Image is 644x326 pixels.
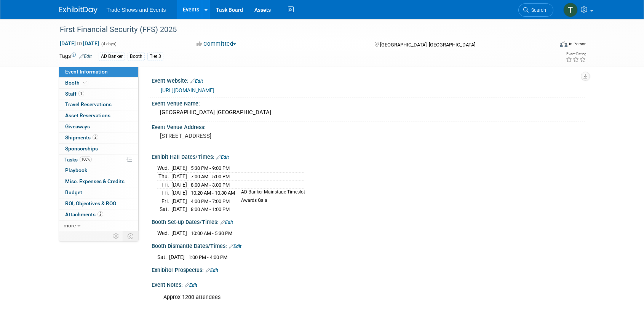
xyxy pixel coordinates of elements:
[64,157,92,163] span: Tasks
[157,173,171,181] td: Thu.
[65,178,125,184] span: Misc. Expenses & Credits
[152,279,585,289] div: Event Notes:
[171,164,187,173] td: [DATE]
[191,206,230,212] span: 8:00 AM - 1:00 PM
[191,182,230,188] span: 8:00 AM - 3:00 PM
[191,190,235,196] span: 10:20 AM - 10:30 AM
[65,200,116,206] span: ROI, Objectives & ROO
[76,40,83,46] span: to
[59,155,138,165] a: Tasks100%
[237,189,305,197] td: AD Banker Mainstage Timeslot
[152,264,585,274] div: Exhibitor Prospectus:
[157,107,579,118] div: [GEOGRAPHIC_DATA] [GEOGRAPHIC_DATA]
[152,98,585,107] div: Event Venue Name:
[229,244,241,249] a: Edit
[83,80,87,85] i: Booth reservation complete
[190,78,203,84] a: Edit
[157,189,171,197] td: Fri.
[185,283,197,288] a: Edit
[65,69,108,75] span: Event Information
[59,198,138,209] a: ROI, Objectives & ROO
[161,87,214,93] a: [URL][DOMAIN_NAME]
[157,181,171,189] td: Fri.
[59,187,138,198] a: Budget
[59,165,138,176] a: Playbook
[152,240,585,250] div: Booth Dismantle Dates/Times:
[65,91,84,97] span: Staff
[80,157,92,162] span: 100%
[152,121,585,131] div: Event Venue Address:
[59,78,138,88] a: Booth
[65,80,88,86] span: Booth
[65,101,112,107] span: Travel Reservations
[171,189,187,197] td: [DATE]
[191,230,232,236] span: 10:00 AM - 5:30 PM
[65,189,82,195] span: Budget
[65,145,98,152] span: Sponsorships
[59,52,92,61] td: Tags
[158,290,501,305] div: Approx 1200 attendees
[123,231,138,241] td: Toggle Event Tabs
[216,155,229,160] a: Edit
[566,52,586,56] div: Event Rating
[59,110,138,121] a: Asset Reservations
[194,40,239,48] button: Committed
[152,75,585,85] div: Event Website:
[221,220,233,225] a: Edit
[171,197,187,205] td: [DATE]
[59,67,138,77] a: Event Information
[157,164,171,173] td: Wed.
[237,197,305,205] td: Awards Gala
[157,205,171,213] td: Sat.
[97,211,103,217] span: 2
[171,205,187,213] td: [DATE]
[560,41,567,47] img: Format-Inperson.png
[128,53,145,61] div: Booth
[99,53,125,61] div: AD Banker
[65,123,90,129] span: Giveaways
[110,231,123,241] td: Personalize Event Tab Strip
[93,134,98,140] span: 2
[59,99,138,110] a: Travel Reservations
[189,254,227,260] span: 1:00 PM - 4:00 PM
[152,216,585,226] div: Booth Set-up Dates/Times:
[191,174,230,179] span: 7:00 AM - 5:00 PM
[59,144,138,154] a: Sponsorships
[107,7,166,13] span: Trade Shows and Events
[171,229,187,237] td: [DATE]
[508,40,587,51] div: Event Format
[78,91,84,96] span: 1
[57,23,542,37] div: First Financial Security (FFS) 2025
[59,133,138,143] a: Shipments2
[59,40,99,47] span: [DATE] [DATE]
[59,176,138,187] a: Misc. Expenses & Credits
[157,253,169,261] td: Sat.
[147,53,163,61] div: Tier 3
[157,197,171,205] td: Fri.
[65,211,103,217] span: Attachments
[206,268,218,273] a: Edit
[191,165,230,171] span: 5:30 PM - 9:00 PM
[569,41,586,47] div: In-Person
[191,198,230,204] span: 4:00 PM - 7:00 PM
[380,42,475,48] span: [GEOGRAPHIC_DATA], [GEOGRAPHIC_DATA]
[529,7,546,13] span: Search
[563,3,578,17] img: Tiff Wagner
[171,173,187,181] td: [DATE]
[59,221,138,231] a: more
[59,121,138,132] a: Giveaways
[59,209,138,220] a: Attachments2
[152,151,585,161] div: Exhibit Hall Dates/Times:
[65,167,87,173] span: Playbook
[65,134,98,141] span: Shipments
[171,181,187,189] td: [DATE]
[59,89,138,99] a: Staff1
[64,222,76,229] span: more
[65,112,110,118] span: Asset Reservations
[59,6,97,14] img: ExhibitDay
[169,253,185,261] td: [DATE]
[79,54,92,59] a: Edit
[518,3,553,17] a: Search
[157,229,171,237] td: Wed.
[101,42,117,46] span: (4 days)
